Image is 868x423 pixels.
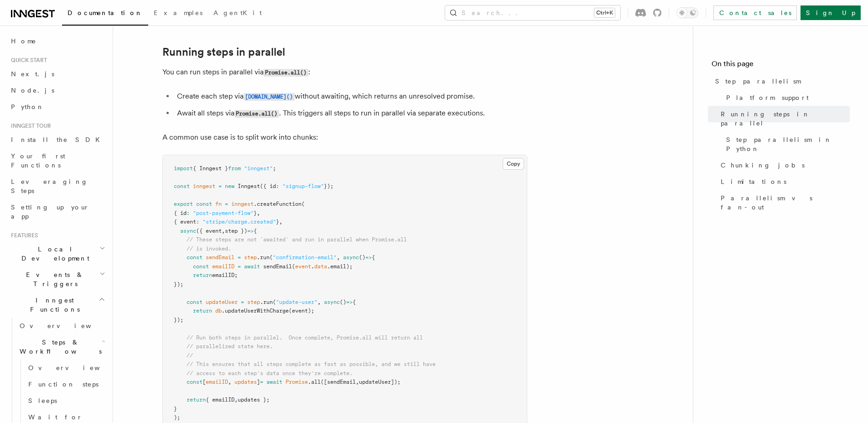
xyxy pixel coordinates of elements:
span: Chunking jobs [721,161,805,170]
span: // [187,352,193,359]
span: { id [174,210,187,216]
a: Running steps in parallel [162,46,285,58]
span: return [187,397,206,403]
a: Overview [16,318,107,334]
span: Install the SDK [11,136,105,143]
span: Overview [28,364,122,371]
span: .updateUserWithCharge [222,308,289,314]
span: async [324,299,340,305]
span: (event); [289,308,314,314]
span: Running steps in parallel [721,110,850,128]
span: ); [174,414,180,421]
span: Sleeps [28,397,57,404]
a: Node.js [7,82,107,99]
code: Promise.all() [264,69,308,77]
span: inngest [231,201,254,207]
span: } [276,219,279,225]
span: .run [260,299,273,305]
a: Limitations [717,173,850,190]
span: // is invoked. [187,245,231,252]
span: Your first Functions [11,152,65,169]
span: emailID; [212,272,238,278]
span: = [260,379,263,385]
span: () [340,299,346,305]
span: ; [273,165,276,172]
span: = [225,201,228,207]
a: Setting up your app [7,199,107,225]
span: // This ensures that all steps complete as fast as possible, and we still have [187,361,436,367]
span: Steps & Workflows [16,338,102,356]
span: } [254,210,257,216]
span: ({ id [260,183,276,189]
a: Step parallelism in Python [722,131,850,157]
span: updates }; [238,397,270,403]
li: Await all steps via . This triggers all steps to run in parallel via separate executions. [174,107,527,120]
span: , [317,299,321,305]
span: const [193,263,209,270]
span: , [222,228,225,234]
span: "signup-flow" [282,183,324,189]
span: Next.js [11,70,54,78]
button: Local Development [7,241,107,266]
span: [ [203,379,206,385]
button: Steps & Workflows [16,334,107,360]
span: export [174,201,193,207]
span: => [247,228,254,234]
span: Leveraging Steps [11,178,88,194]
span: const [174,183,190,189]
a: Function steps [25,376,107,392]
code: Promise.all() [234,110,279,118]
li: Create each step via without awaiting, which returns an unresolved promise. [174,90,527,103]
span: : [276,183,279,189]
span: = [238,254,241,261]
span: Quick start [7,57,47,64]
span: const [187,254,203,261]
span: { [372,254,375,261]
span: ( [301,201,305,207]
span: { emailID [206,397,234,403]
span: Inngest [238,183,260,189]
button: Inngest Functions [7,292,107,318]
span: Events & Triggers [7,270,99,288]
span: async [343,254,359,261]
span: } [174,406,177,412]
span: return [193,308,212,314]
span: sendEmail [263,263,292,270]
span: .email); [327,263,353,270]
span: => [365,254,372,261]
span: emailID [212,263,234,270]
span: Home [11,37,36,46]
span: // Run both steps in parallel. Once complete, Promise.all will return all [187,334,423,341]
span: Python [11,103,44,110]
a: Sign Up [800,5,861,20]
span: const [187,299,203,305]
span: inngest [193,183,215,189]
a: Running steps in parallel [717,106,850,131]
span: . [311,263,314,270]
a: Parallelism vs fan-out [717,190,850,215]
a: Chunking jobs [717,157,850,173]
span: "update-user" [276,299,317,305]
span: await [266,379,282,385]
span: => [346,299,353,305]
span: , [337,254,340,261]
span: step }) [225,228,247,234]
span: Platform support [726,93,809,102]
a: Overview [25,360,107,376]
span: Step parallelism [715,77,800,86]
span: updateUser]); [359,379,400,385]
span: "confirmation-email" [273,254,337,261]
a: Next.js [7,66,107,82]
span: step [247,299,260,305]
span: db [215,308,222,314]
button: Search...Ctrl+K [445,5,620,20]
a: AgentKit [208,3,267,25]
span: }); [324,183,333,189]
span: import [174,165,193,172]
span: { [254,228,257,234]
a: Documentation [62,3,148,26]
span: "post-payment-flow" [193,210,254,216]
code: [DOMAIN_NAME]() [244,93,295,101]
kbd: Ctrl+K [594,8,615,17]
span: Documentation [68,9,143,16]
